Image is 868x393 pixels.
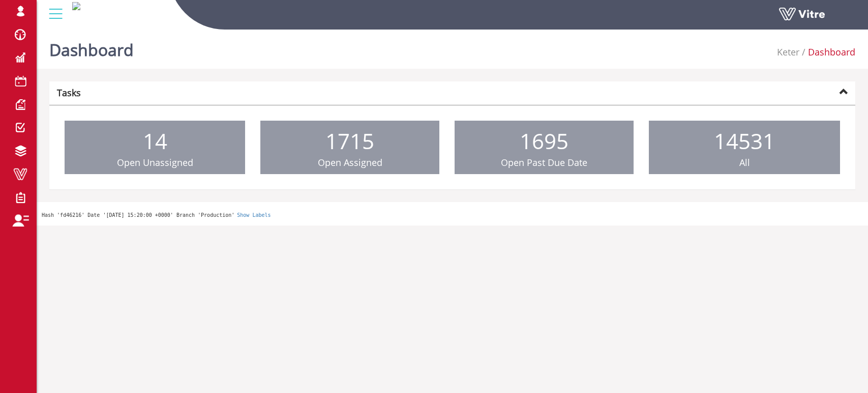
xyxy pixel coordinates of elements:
[325,126,374,155] span: 1715
[42,212,234,218] span: Hash 'fd46216' Date '[DATE] 15:20:00 +0000' Branch 'Production'
[501,156,587,169] span: Open Past Due Date
[714,126,775,155] span: 14531
[237,212,271,218] a: Show Labels
[739,156,750,169] span: All
[117,156,193,169] span: Open Unassigned
[65,121,245,175] a: 14 Open Unassigned
[72,2,80,10] img: 89a1e879-483e-4009-bea7-dbfb47cfb1c8.jpg
[649,121,840,175] a: 14531 All
[49,25,134,69] h1: Dashboard
[455,121,634,175] a: 1695 Open Past Due Date
[520,126,568,155] span: 1695
[318,156,382,169] span: Open Assigned
[57,87,81,99] strong: Tasks
[799,46,855,59] li: Dashboard
[260,121,439,175] a: 1715 Open Assigned
[777,46,799,58] a: Keter
[143,126,167,155] span: 14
